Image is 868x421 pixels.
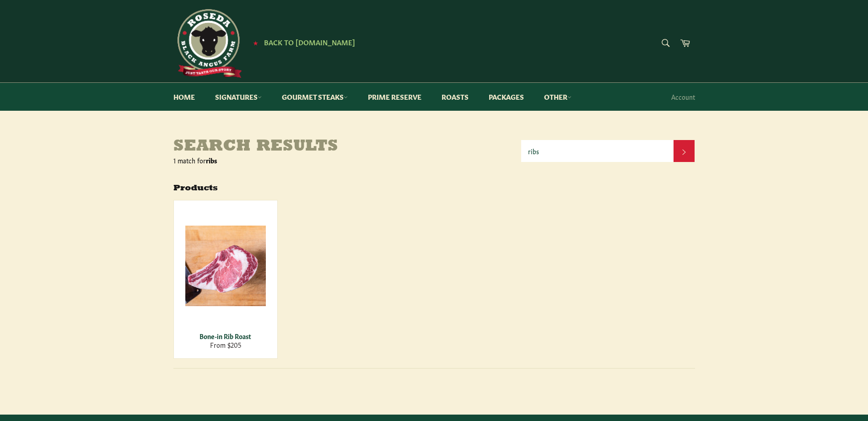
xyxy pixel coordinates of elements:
[206,83,271,111] a: Signatures
[480,83,533,111] a: Packages
[535,83,581,111] a: Other
[248,39,355,46] a: ★ Back to [DOMAIN_NAME]
[264,37,355,47] span: Back to [DOMAIN_NAME]
[359,83,431,111] a: Prime Reserve
[179,340,271,349] div: From $205
[432,83,478,111] a: Roasts
[185,226,266,306] img: Bone-in Rib Roast
[173,200,278,359] a: Bone-in Rib Roast Bone-in Rib Roast From $205
[179,332,271,340] div: Bone-in Rib Roast
[253,39,258,46] span: ★
[173,9,242,78] img: Roseda Beef
[206,156,217,165] strong: ribs
[173,183,695,194] h2: Products
[273,83,357,111] a: Gourmet Steaks
[173,156,521,165] p: 1 match for
[164,83,204,111] a: Home
[173,138,521,156] h1: Search results
[667,83,700,110] a: Account
[521,140,674,162] input: Search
